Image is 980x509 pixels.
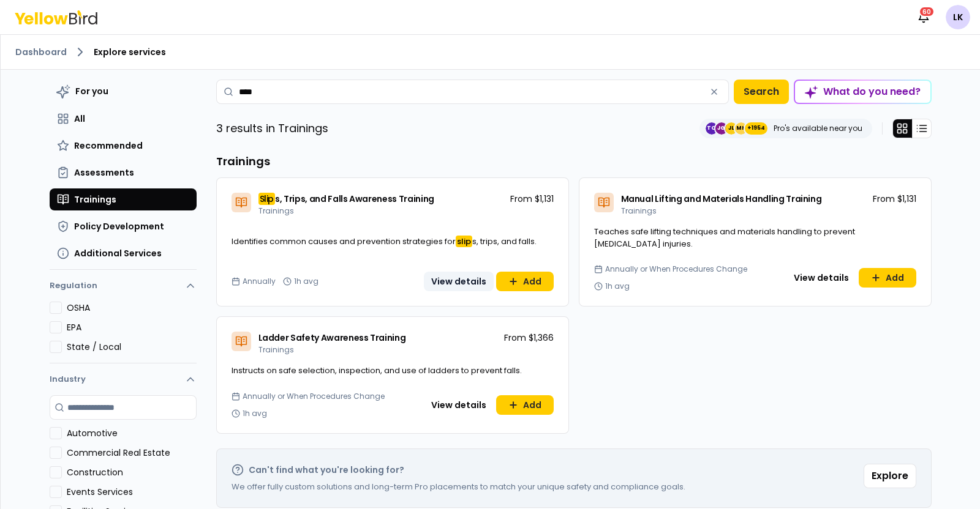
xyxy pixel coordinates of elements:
span: s, Trips, and Falls Awareness Training [275,193,434,205]
button: For you [50,80,197,103]
mark: Slip [258,193,276,205]
p: From $1,366 [504,332,554,344]
button: Industry [50,363,197,395]
span: JL [725,122,737,135]
span: 1h avg [294,277,318,286]
span: 1h avg [243,409,267,418]
span: Ladder Safety Awareness Training [258,332,406,344]
span: Explore services [94,46,166,58]
button: Add [496,395,554,415]
div: Regulation [50,302,197,363]
span: Annually or When Procedures Change [605,264,747,274]
span: Trainings [258,344,294,355]
button: View details [424,395,494,415]
span: All [74,113,85,125]
p: Pro's available near you [774,124,862,133]
label: OSHA [67,302,197,314]
button: Assessments [50,162,197,184]
span: Annually [243,277,276,286]
button: Explore [864,464,916,488]
p: We offer fully custom solutions and long-term Pro placements to match your unique safety and comp... [232,481,685,493]
label: Events Services [67,486,197,498]
span: For you [75,85,108,97]
span: s, trips, and falls. [472,236,537,247]
a: Dashboard [15,46,67,58]
h2: Can't find what you're looking for? [249,464,404,476]
button: Regulation [50,275,197,302]
button: What do you need? [794,80,932,104]
button: Search [734,80,789,104]
h3: Trainings [216,153,932,170]
span: Manual Lifting and Materials Handling Training [621,193,822,205]
span: MH [735,122,747,135]
span: JG [715,122,728,135]
span: Recommended [74,139,143,152]
span: Identifies common causes and prevention strategies for [232,236,456,247]
nav: breadcrumb [15,45,965,59]
p: From $1,131 [873,193,916,205]
div: What do you need? [795,81,930,103]
button: View details [786,268,856,288]
span: Annually or When Procedures Change [243,392,385,401]
label: State / Local [67,341,197,353]
label: Commercial Real Estate [67,447,197,459]
span: Instructs on safe selection, inspection, and use of ladders to prevent falls. [232,365,522,376]
span: Trainings [74,193,116,206]
span: Additional Services [74,247,162,259]
p: 3 results in Trainings [216,120,328,137]
label: Construction [67,466,197,478]
div: 60 [919,6,935,17]
span: +1954 [747,122,765,135]
span: LK [946,5,970,29]
button: View details [424,272,494,291]
p: From $1,131 [510,193,554,205]
button: Add [496,272,554,291]
label: Automotive [67,427,197,439]
span: Trainings [621,206,657,216]
label: EPA [67,321,197,333]
span: Policy Development [74,220,164,232]
mark: slip [456,236,472,247]
button: Policy Development [50,215,197,237]
button: Recommended [50,135,197,157]
button: Trainings [50,188,197,210]
button: Additional Services [50,242,197,264]
span: Assessments [74,166,134,179]
span: TC [706,122,718,135]
button: Add [859,268,916,288]
button: All [50,108,197,130]
button: 60 [911,5,936,29]
span: 1h avg [605,281,630,291]
span: Trainings [258,206,294,216]
span: Teaches safe lifting techniques and materials handling to prevent [MEDICAL_DATA] injuries. [594,226,855,250]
